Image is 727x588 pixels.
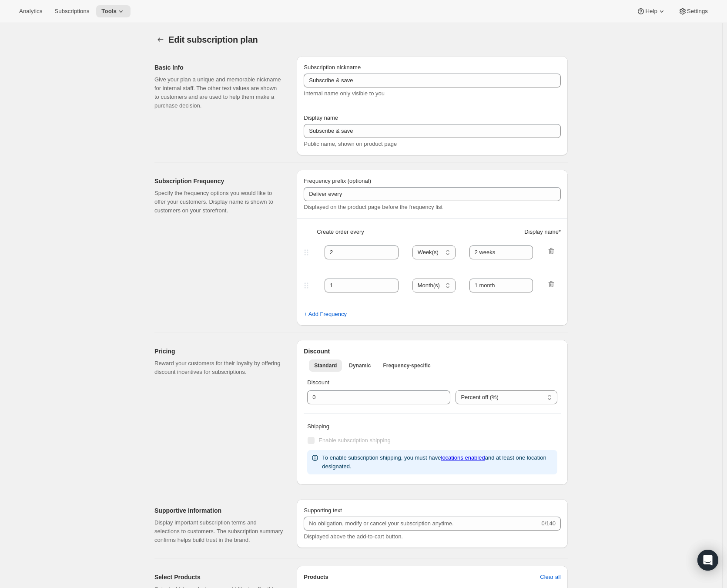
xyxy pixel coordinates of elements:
[101,8,117,15] span: Tools
[304,90,385,97] span: Internal name only visible to you
[154,177,283,185] h2: Subscription Frequency
[304,533,403,540] span: Displayed above the add-to-cart button.
[645,8,657,15] span: Help
[304,124,561,138] input: Subscribe & Save
[168,35,258,44] span: Edit subscription plan
[535,570,566,584] button: Clear all
[14,5,47,17] button: Analytics
[673,5,713,17] button: Settings
[154,359,283,376] p: Reward your customers for their loyalty by offering discount incentives for subscriptions.
[322,454,554,471] p: To enable subscription shipping, you must have and at least one location designated.
[304,347,561,356] h2: Discount
[697,550,718,571] div: Open Intercom Messenger
[154,506,283,515] h2: Supportive Information
[687,8,708,15] span: Settings
[307,390,437,404] input: 10
[304,507,342,514] span: Supporting text
[19,8,42,15] span: Analytics
[349,362,371,369] span: Dynamic
[298,307,352,321] button: + Add Frequency
[96,5,131,17] button: Tools
[307,378,557,387] p: Discount
[154,34,167,46] button: Subscription plans
[154,189,283,215] p: Specify the frequency options you would like to offer your customers. Display name is shown to cu...
[304,310,347,319] span: + Add Frequency
[304,187,561,201] input: Deliver every
[631,5,671,17] button: Help
[304,517,539,531] input: No obligation, modify or cancel your subscription anytime.
[49,5,94,17] button: Subscriptions
[304,141,397,147] span: Public name, shown on product page
[304,573,328,581] p: Products
[383,362,430,369] span: Frequency-specific
[154,347,283,356] h2: Pricing
[540,573,561,581] span: Clear all
[304,74,561,87] input: Subscribe & Save
[318,437,391,444] span: Enable subscription shipping
[469,245,533,259] input: 1 month
[304,114,338,121] span: Display name
[524,228,561,236] span: Display name *
[307,422,557,431] p: Shipping
[154,63,283,72] h2: Basic Info
[304,64,361,71] span: Subscription nickname
[317,228,364,236] span: Create order every
[304,204,442,210] span: Displayed on the product page before the frequency list
[154,573,283,581] h2: Select Products
[154,518,283,544] p: Display important subscription terms and selections to customers. The subscription summary confir...
[304,178,371,184] span: Frequency prefix (optional)
[441,454,485,461] a: locations enabled
[314,362,337,369] span: Standard
[54,8,89,15] span: Subscriptions
[154,75,283,110] p: Give your plan a unique and memorable nickname for internal staff. The other text values are show...
[469,279,533,292] input: 1 month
